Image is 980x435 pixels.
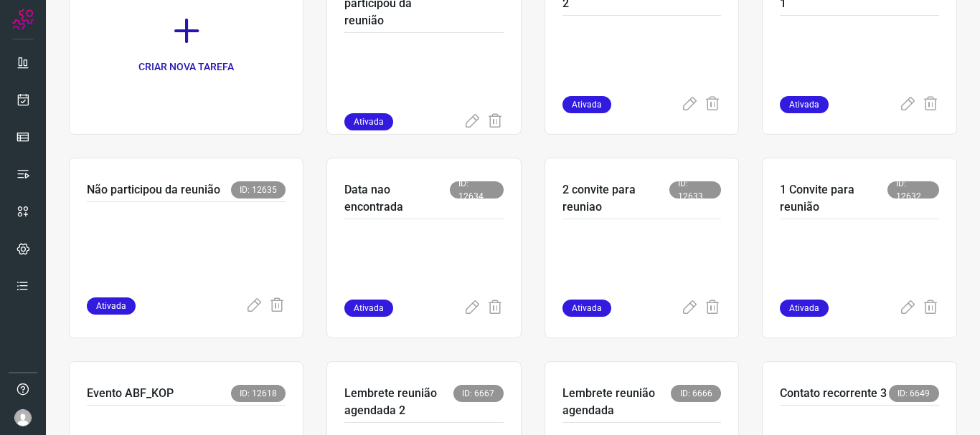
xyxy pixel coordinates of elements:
[12,9,34,30] img: Logo
[450,181,504,199] span: ID: 12634
[780,96,829,113] span: Ativada
[344,385,453,419] p: Lembrete reunião agendada 2
[562,181,669,216] p: 2 convite para reuniao
[669,181,721,199] span: ID: 12633
[344,181,450,216] p: Data nao encontrada
[344,113,393,130] span: Ativada
[780,385,887,402] p: Contato recorrente 3
[562,300,611,317] span: Ativada
[562,385,672,419] p: Lembrete reunião agendada
[138,59,234,75] p: CRIAR NOVA TAREFA
[231,181,286,199] span: ID: 12635
[87,385,174,402] p: Evento ABF_KOP
[780,181,887,216] p: 1 Convite para reunião
[780,300,829,317] span: Ativada
[887,181,939,199] span: ID: 12632
[671,385,721,402] span: ID: 6666
[87,297,136,315] span: Ativada
[87,181,220,199] p: Não participou da reunião
[453,385,504,402] span: ID: 6667
[562,96,611,113] span: Ativada
[231,385,286,402] span: ID: 12618
[344,300,393,317] span: Ativada
[889,385,939,402] span: ID: 6649
[14,409,32,426] img: avatar-user-boy.jpg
